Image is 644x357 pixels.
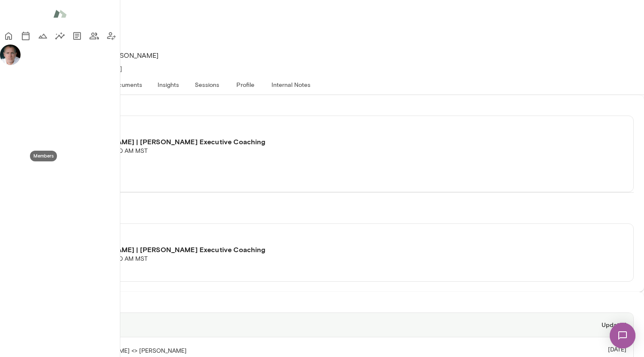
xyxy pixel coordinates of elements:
[103,27,120,45] button: Client app
[11,255,633,263] p: [PERSON_NAME] · [DATE] · 10:00 AM-11:00 AM MST
[149,74,188,95] button: Insights
[11,147,633,155] p: [PERSON_NAME] · [DATE] · 10:00 AM-11:00 AM MST
[34,27,51,45] button: Growth Plan
[10,302,634,312] h6: Recent Documents
[17,27,34,45] button: Sessions
[104,74,149,95] button: Documents
[51,27,69,45] button: Insights
[10,105,634,116] h6: Next session about 1 hour ago
[11,313,525,337] th: Name
[11,244,633,255] h6: [PERSON_NAME] & [PERSON_NAME] | [PERSON_NAME] Executive Coaching
[11,137,633,147] h6: [PERSON_NAME] & [PERSON_NAME] | [PERSON_NAME] Executive Coaching
[10,213,634,223] h6: Previous session
[188,74,226,95] button: Sessions
[53,6,67,22] img: Mento
[265,74,317,95] button: Internal Notes
[30,151,57,161] div: Members
[69,27,86,45] button: Documents
[226,74,265,95] button: Profile
[525,313,633,337] th: Updated
[86,27,103,45] button: Members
